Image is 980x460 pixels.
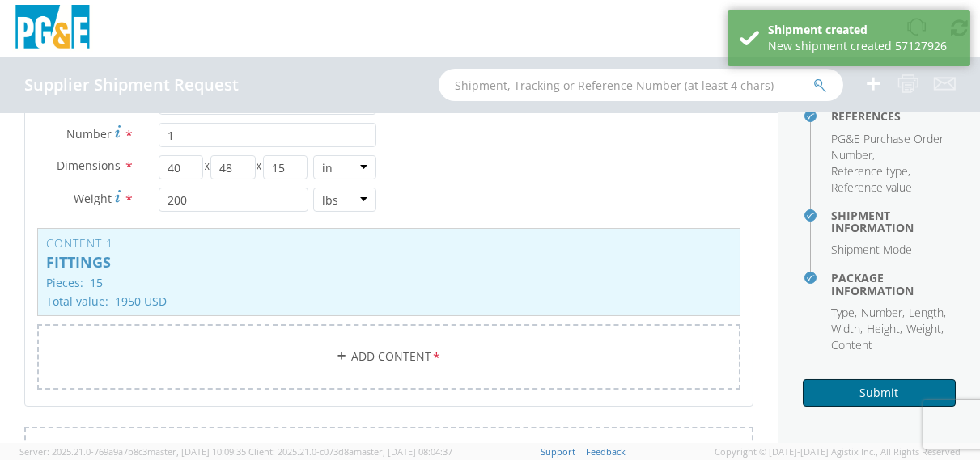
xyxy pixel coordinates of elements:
div: Shipment created [768,22,958,38]
span: Height [867,321,900,336]
span: master, [DATE] 08:04:37 [354,445,452,458]
h4: Package Information [831,272,956,297]
p: FITTINGS [46,255,732,271]
img: pge-logo-06675f144f4cfa6a6814.png [12,5,93,53]
div: New shipment created 57127926 [768,38,958,54]
span: X [256,155,263,179]
span: Server: 2025.21.0-769a9a7b8c3 [19,445,246,458]
input: Shipment, Tracking or Reference Number (at least 4 chars) [439,69,843,101]
li: , [861,305,905,321]
input: Length [159,155,203,179]
li: , [831,131,952,163]
span: Client: 2025.21.0-c073d8a [248,445,452,458]
span: Weight [74,191,112,206]
span: Number [861,305,902,320]
a: Add Content [37,324,740,390]
li: , [831,305,857,321]
span: Type [831,305,855,320]
span: Reference value [831,179,912,195]
p: Pieces: 15 [46,276,732,289]
span: Length [909,305,944,320]
span: X [203,155,210,179]
h4: Shipment Information [831,209,956,234]
span: Weight [906,321,941,336]
span: Number [66,126,112,141]
span: master, [DATE] 10:09:35 [147,445,246,458]
h4: Supplier Shipment Request [24,76,239,94]
span: PG&E Purchase Order Number [831,131,944,162]
li: , [831,321,863,337]
li: , [831,163,910,179]
input: Height [263,155,308,179]
a: Support [541,445,576,458]
h3: Content 1 [46,237,732,249]
span: Copyright © [DATE]-[DATE] Agistix Inc., All Rights Reserved [715,445,961,458]
span: Dimensions [57,158,121,173]
li: , [909,305,946,321]
li: , [906,321,944,337]
li: , [867,321,902,337]
input: Width [210,155,255,179]
span: Reference type [831,163,908,179]
a: Feedback [587,445,626,458]
span: Width [831,321,860,336]
button: Submit [803,379,956,407]
p: Total value: 1950 USD [46,295,732,307]
h4: References [831,110,956,122]
span: Shipment Mode [831,242,912,257]
span: Content [831,337,872,352]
